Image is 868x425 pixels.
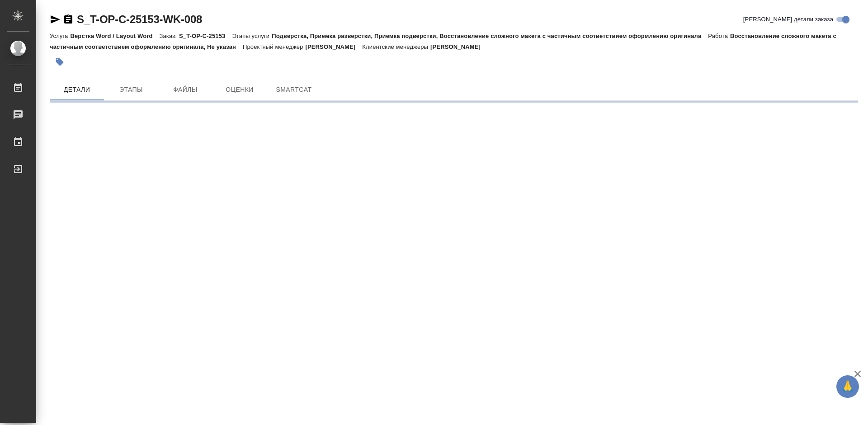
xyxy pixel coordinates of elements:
[50,52,70,72] button: Добавить тэг
[179,33,232,39] p: S_T-OP-C-25153
[160,33,179,39] p: Заказ:
[50,14,61,25] button: Скопировать ссылку для ЯМессенджера
[243,43,305,50] p: Проектный менеджер
[836,375,859,398] button: 🙏
[77,13,202,25] a: S_T-OP-C-25153-WK-008
[430,43,487,50] p: [PERSON_NAME]
[362,43,430,50] p: Клиентские менеджеры
[70,33,159,39] p: Верстка Word / Layout Word
[50,33,70,39] p: Услуга
[164,84,207,95] span: Файлы
[272,33,708,39] p: Подверстка, Приемка разверстки, Приемка подверстки, Восстановление сложного макета с частичным со...
[55,84,99,95] span: Детали
[272,84,316,95] span: SmartCat
[743,15,833,24] span: [PERSON_NAME] детали заказа
[63,14,74,25] button: Скопировать ссылку
[232,33,272,39] p: Этапы услуги
[305,43,362,50] p: [PERSON_NAME]
[840,377,855,396] span: 🙏
[109,84,153,95] span: Этапы
[708,33,730,39] p: Работа
[218,84,261,95] span: Оценки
